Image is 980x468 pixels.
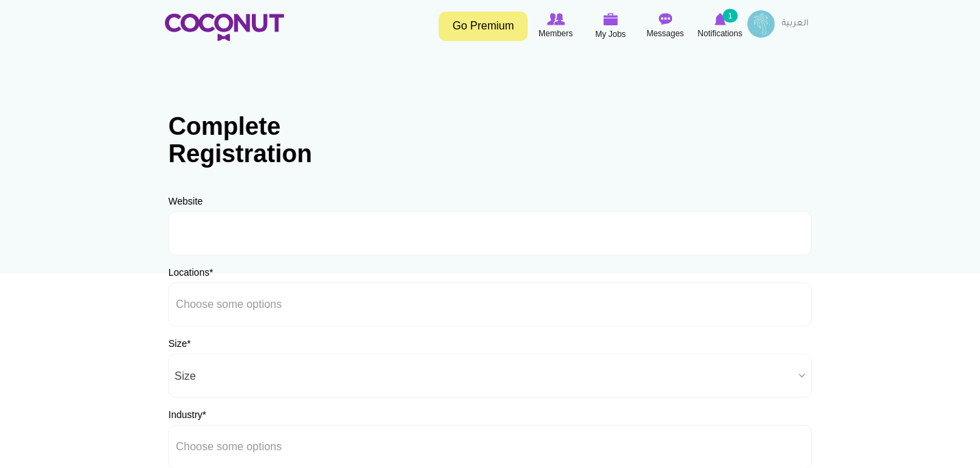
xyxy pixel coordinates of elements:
[603,13,618,25] img: My Jobs
[539,27,573,40] span: Members
[714,13,726,25] img: Notifications
[595,27,626,41] span: My Jobs
[187,338,190,349] span: This field is required.
[168,113,339,167] h1: Complete Registration
[658,13,672,25] img: Messages
[547,13,565,25] img: Browse Members
[439,12,528,41] a: Go Premium
[175,354,793,398] span: Size
[647,27,684,40] span: Messages
[168,194,203,208] label: Website
[583,10,638,42] a: My Jobs My Jobs
[723,9,738,23] small: 1
[697,27,742,40] span: Notifications
[528,10,583,42] a: Browse Members Members
[775,10,815,38] a: العربية
[165,14,284,41] img: Home
[203,409,206,420] span: This field is required.
[168,265,213,279] label: Locations
[168,337,191,350] label: Size
[209,267,213,278] span: This field is required.
[638,10,693,42] a: Messages Messages
[168,408,206,421] label: Industry
[693,10,747,42] a: Notifications Notifications 1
